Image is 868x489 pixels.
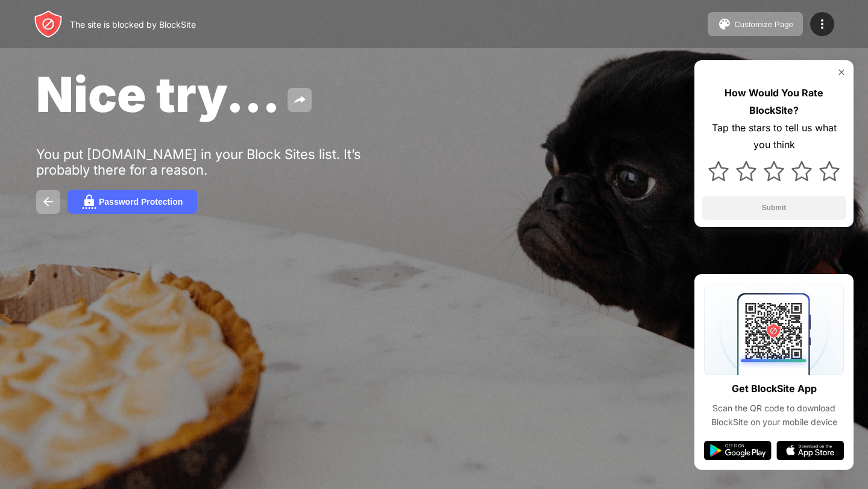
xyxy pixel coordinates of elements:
[734,20,793,29] div: Customize Page
[99,197,183,207] div: Password Protection
[34,10,63,39] img: header-logo.svg
[732,380,817,397] div: Get BlockSite App
[82,195,96,209] img: password.svg
[292,93,307,107] img: share.svg
[837,67,846,77] img: rate-us-close.svg
[36,146,409,178] div: You put [DOMAIN_NAME] in your Block Sites list. It’s probably there for a reason.
[736,161,756,181] img: star.svg
[819,161,840,181] img: star.svg
[704,441,772,460] img: google-play.svg
[704,284,844,375] img: qrcode.svg
[702,84,846,119] div: How Would You Rate BlockSite?
[708,161,729,181] img: star.svg
[815,17,829,31] img: menu-icon.svg
[717,17,732,31] img: pallet.svg
[70,19,196,30] div: The site is blocked by BlockSite
[702,196,846,220] button: Submit
[776,441,844,460] img: app-store.svg
[791,161,812,181] img: star.svg
[764,161,784,181] img: star.svg
[704,402,844,429] div: Scan the QR code to download BlockSite on your mobile device
[708,12,803,36] button: Customize Page
[36,65,280,123] span: Nice try...
[702,119,846,154] div: Tap the stars to tell us what you think
[68,190,197,214] button: Password Protection
[41,195,55,209] img: back.svg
